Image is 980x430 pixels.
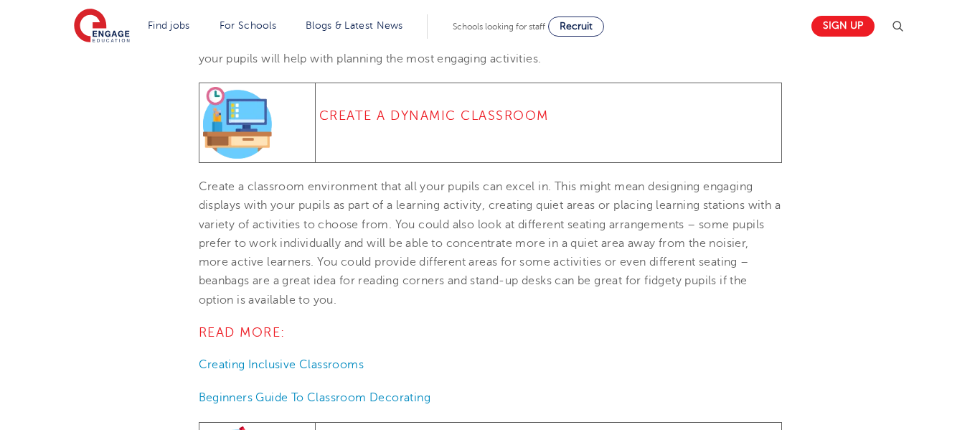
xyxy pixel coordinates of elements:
span: Recruit [560,21,593,32]
span: Schools looking for staff [453,22,545,32]
a: Recruit [548,17,604,37]
a: Beginners Guide To Classroom Decorating [199,391,431,404]
a: Creating Inclusive Classrooms [199,358,364,371]
a: Blogs & Latest News [306,20,403,31]
span: READ MORE: [199,325,286,340]
h4: Create A Dynamic Classroom [319,107,778,124]
a: Sign up [811,16,875,37]
span: Create a classroom environment that all your pupils can excel in. This might mean designing engag... [199,180,781,307]
a: For Schools [220,20,276,31]
img: Engage Education [74,9,130,45]
a: Find jobs [148,20,190,31]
